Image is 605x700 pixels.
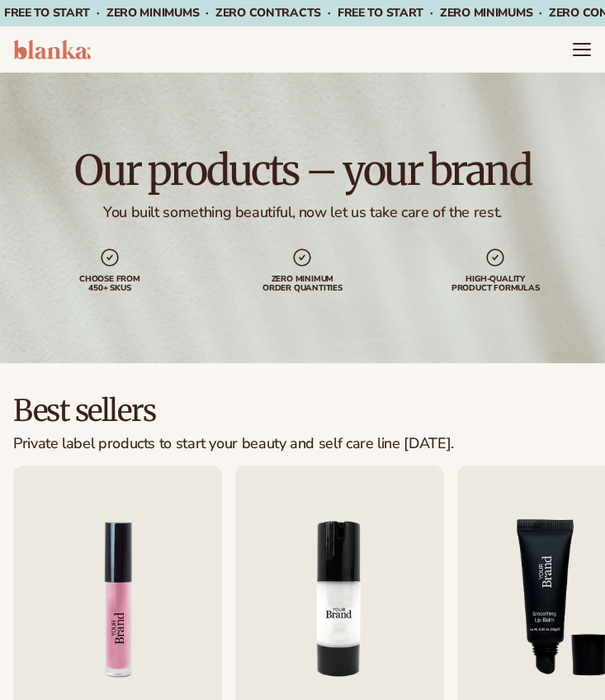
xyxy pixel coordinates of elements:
span: · [328,5,331,21]
div: You built something beautiful, now let us take care of the rest. [103,205,502,221]
summary: Menu [572,40,592,59]
div: Zero minimum order quantities [257,275,347,293]
h2: Best sellers [13,396,454,426]
div: High-quality product formulas [450,275,541,293]
h1: Our products – your brand [74,150,532,192]
div: Private label products to start your beauty and self care line [DATE]. [13,436,454,452]
img: logo [13,40,91,59]
span: Free to start · ZERO minimums · ZERO contracts [4,5,338,21]
div: Choose from 450+ Skus [64,275,155,293]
